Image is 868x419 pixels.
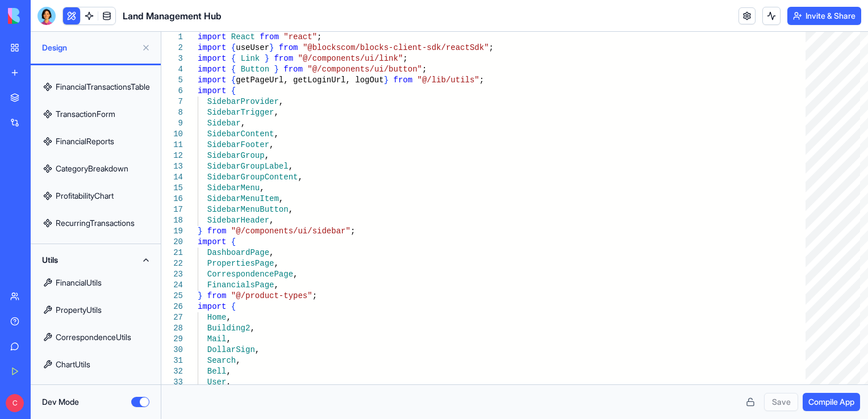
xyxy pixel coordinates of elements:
[198,65,226,74] span: import
[198,237,226,246] span: import
[6,394,24,412] span: C
[231,302,236,311] span: {
[207,270,293,279] span: CorrespondencePage
[161,53,183,64] div: 3
[394,76,413,85] span: from
[207,194,279,203] span: SidebarMenuItem
[283,65,303,74] span: from
[42,396,79,408] label: Dev Mode
[207,324,251,333] span: Building2
[403,54,407,63] span: ;
[161,248,183,258] div: 21
[226,313,231,322] span: ,
[803,393,860,411] button: Compile App
[161,118,183,129] div: 9
[8,8,78,24] img: logo
[37,100,154,128] a: TransactionForm
[231,65,236,74] span: {
[123,9,222,23] span: Land Management Hub
[303,43,489,52] span: "@blockscom/blocks-client-sdk/reactSdk"
[161,150,183,161] div: 12
[161,183,183,194] div: 15
[265,151,269,160] span: ,
[207,356,236,365] span: Search
[350,227,355,236] span: ;
[37,182,154,209] a: ProfitabilityChart
[207,183,260,192] span: SidebarMenu
[269,43,274,52] span: }
[161,129,183,140] div: 10
[207,173,298,182] span: SidebarGroupContent
[207,248,269,257] span: DashboardPage
[207,216,269,225] span: SidebarHeader
[489,43,494,52] span: ;
[198,302,226,311] span: import
[241,65,269,74] span: Button
[274,65,278,74] span: }
[207,151,265,160] span: SidebarGroup
[289,205,293,214] span: ,
[207,108,274,117] span: SidebarTrigger
[161,291,183,301] div: 25
[37,296,154,324] a: PropertyUtils
[161,377,183,388] div: 33
[161,366,183,377] div: 32
[37,251,154,269] button: Utils
[207,367,227,376] span: Bell
[265,54,269,63] span: }
[161,301,183,312] div: 26
[37,128,154,155] a: FinancialReports
[198,86,226,95] span: import
[161,140,183,150] div: 11
[207,280,274,290] span: FinancialsPage
[161,107,183,118] div: 8
[260,183,264,192] span: ,
[269,216,274,225] span: ,
[207,162,289,171] span: SidebarGroupLabel
[37,351,154,378] a: ChartUtils
[422,65,427,74] span: ;
[226,378,231,387] span: ,
[231,54,236,63] span: {
[298,173,302,182] span: ,
[289,162,293,171] span: ,
[317,32,322,41] span: ;
[161,75,183,86] div: 5
[198,76,226,85] span: import
[207,345,255,354] span: DollarSign
[298,54,403,63] span: "@/components/ui/link"
[161,43,183,53] div: 2
[161,194,183,204] div: 16
[161,345,183,355] div: 30
[207,291,227,300] span: from
[231,43,236,52] span: {
[236,356,240,365] span: ,
[207,205,289,214] span: SidebarMenuButton
[198,54,226,63] span: import
[207,129,274,139] span: SidebarContent
[787,7,861,25] button: Invite & Share
[260,32,279,41] span: from
[161,280,183,291] div: 24
[279,194,283,203] span: ,
[161,312,183,323] div: 27
[161,226,183,237] div: 19
[231,227,350,236] span: "@/components/ui/sidebar"
[279,43,298,52] span: from
[236,76,383,85] span: getPageUrl, getLoginUrl, logOut
[37,324,154,351] a: CorrespondenceUtils
[307,65,422,74] span: "@/components/ui/button"
[231,237,236,246] span: {
[37,209,154,237] a: RecurringTransactions
[161,172,183,183] div: 14
[37,269,154,296] a: FinancialUtils
[161,269,183,280] div: 23
[37,73,154,100] a: FinancialTransactionsTable
[161,215,183,226] div: 18
[161,355,183,366] div: 31
[274,54,293,63] span: from
[207,227,227,236] span: from
[161,97,183,107] div: 7
[207,97,279,106] span: SidebarProvider
[198,43,226,52] span: import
